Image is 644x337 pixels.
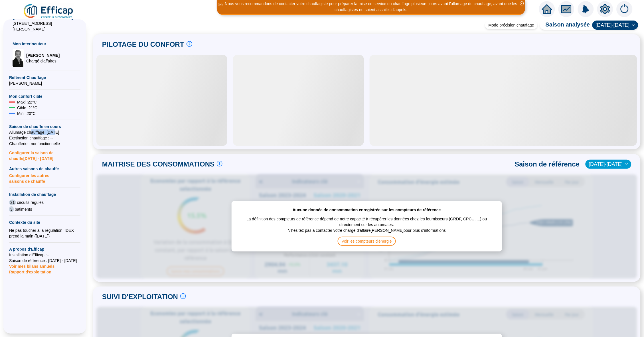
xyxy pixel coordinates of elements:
span: Saison de chauffe en cours [9,124,80,129]
span: Saison de référence : [DATE] - [DATE] [9,258,80,263]
span: Voir les compteurs d'énergie [338,237,396,246]
span: Installation de chauffage [9,192,80,197]
span: PILOTAGE DU CONFORT [102,40,184,49]
span: [PERSON_NAME] [9,80,80,86]
span: Maxi : 22 °C [17,99,37,105]
span: Référent Chauffage [9,75,80,80]
span: setting [600,4,610,14]
span: Voir mes bilans annuels [9,261,54,269]
div: Nous vous recommandons de contacter votre chauffagiste pour préparer la mise en service du chauff... [218,1,524,13]
span: SUIVI D'EXPLOITATION [102,292,178,301]
span: Rapport d'exploitation [9,269,80,275]
span: Aucune donnée de consommation enregistrée sur les compteurs de référence [293,207,441,213]
span: A propos d'Efficap [9,246,80,252]
span: Installation d'Efficap : -- [9,252,80,258]
span: 21 [9,200,16,205]
i: 2 / 3 [218,2,223,6]
span: Autres saisons de chauffe [9,166,80,172]
img: Chargé d'affaires [13,49,24,67]
img: alerts [578,1,594,17]
span: Exctinction chauffage : -- [9,135,80,141]
span: down [625,163,628,166]
span: MAITRISE DES CONSOMMATIONS [102,160,214,169]
span: Configurer les autres saisons de chauffe [9,172,80,184]
span: Configurer la saison de chauffe [DATE] - [DATE] [9,147,80,161]
span: Chaufferie : non fonctionnelle [9,141,80,147]
span: info-circle [217,161,222,167]
img: alerts [617,1,633,17]
span: [PERSON_NAME] [26,52,60,58]
span: Saison analysée [540,21,590,30]
span: circuits régulés [17,200,44,205]
span: La définition des compteurs de référence dépend de notre capacité à récupérer les données chez le... [237,213,496,228]
span: Mon confort cible [9,94,80,99]
span: Mini : 20 °C [17,111,36,116]
span: Chargé d'affaires [26,58,60,64]
span: batiments [15,206,32,212]
span: Mon interlocuteur [13,41,77,47]
img: efficap energie logo [23,3,74,19]
span: Allumage chauffage : [DATE] [9,129,80,135]
div: Mode précision chauffage [485,21,538,29]
span: close-circle [520,1,524,5]
span: 2022-2023 [589,160,628,168]
span: info-circle [180,293,186,299]
span: 3 [9,206,14,212]
span: N'hésitez pas à contacter votre chargé d'affaire [PERSON_NAME] pour plus d'informations [288,228,446,237]
span: fund [561,4,572,14]
span: down [632,23,635,27]
span: Saison de référence [515,160,580,169]
span: info-circle [187,41,192,47]
span: Contexte du site [9,220,80,225]
span: Cible : 21 °C [17,105,37,111]
span: [STREET_ADDRESS][PERSON_NAME] [13,21,77,32]
span: 2024-2025 [596,21,635,29]
div: Ne pas toucher à la regulation, IDEX prend la main ([DATE]) [9,228,80,239]
span: home [542,4,552,14]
